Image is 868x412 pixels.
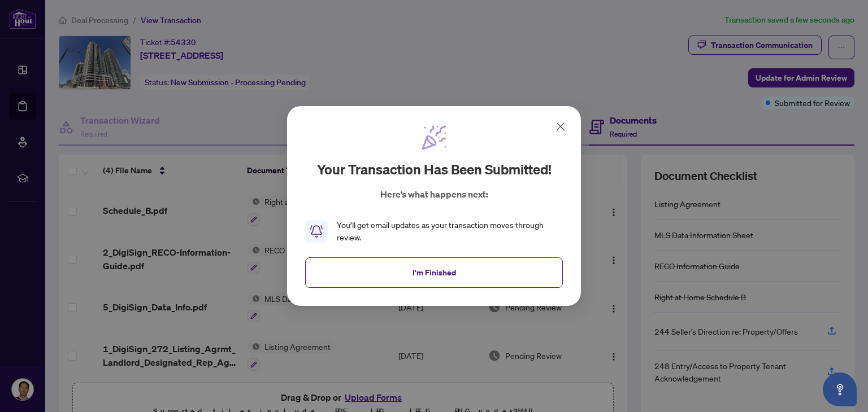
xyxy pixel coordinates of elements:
button: I'm Finished [305,257,563,288]
p: Here’s what happens next: [380,187,488,201]
h2: Your transaction has been submitted! [317,160,552,178]
span: I'm Finished [413,264,456,282]
button: Open asap [823,372,857,406]
div: You’ll get email updates as your transaction moves through review. [337,219,563,244]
